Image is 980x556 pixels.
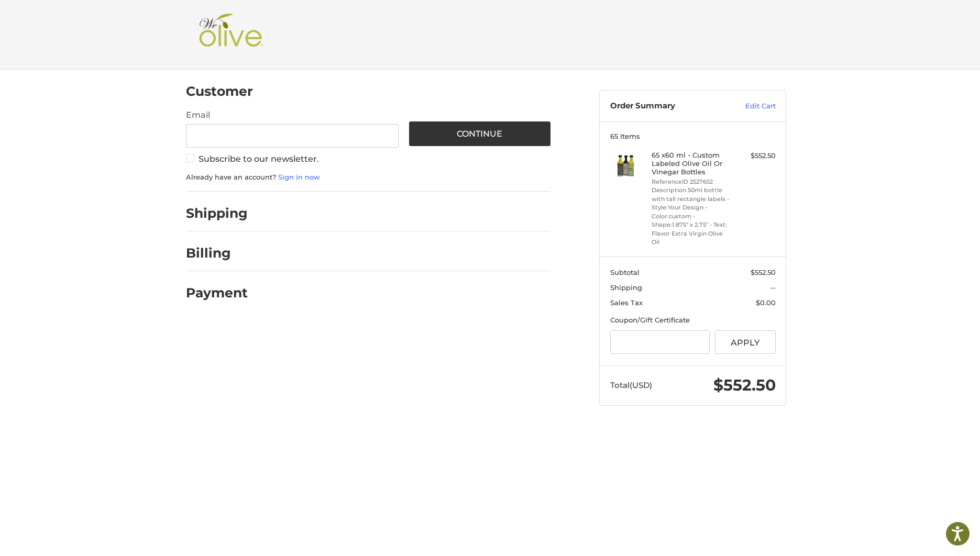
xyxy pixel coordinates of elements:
[652,229,732,247] li: Flavor Extra Virgin Olive Oil
[610,132,776,140] h3: 65 Items
[409,121,551,146] button: Continue
[15,16,118,24] p: We're away right now. Please check back later!
[713,375,776,395] span: $552.50
[199,154,319,164] span: Subscribe to our newsletter.
[186,285,248,301] h2: Payment
[770,283,776,292] span: --
[652,151,732,176] h4: 65 x 60 ml - Custom Labeled Olive Oil Or Vinegar Bottles
[610,268,640,276] span: Subtotal
[610,380,652,390] span: Total (USD)
[186,245,247,261] h2: Billing
[715,330,776,354] button: Apply
[723,101,776,112] a: Edit Cart
[610,283,642,292] span: Shipping
[278,173,320,181] a: Sign in now
[610,101,723,112] h3: Order Summary
[734,151,776,161] div: $552.50
[196,14,267,55] img: Shop We Olive
[120,14,133,26] button: Open LiveChat chat widget
[610,315,776,326] div: Coupon/Gift Certificate
[751,268,776,276] span: $552.50
[652,186,732,229] li: Description 50ml bottle with tall rectangle labels - Style:Your Design - Color:custom - Shape:1.8...
[186,83,253,99] h2: Customer
[610,298,643,307] span: Sales Tax
[186,109,399,121] label: Email
[756,298,776,307] span: $0.00
[186,172,550,183] p: Already have an account?
[652,177,732,186] li: ReferenceID 2527652
[610,330,710,354] input: Gift Certificate or Coupon Code
[186,205,248,221] h2: Shipping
